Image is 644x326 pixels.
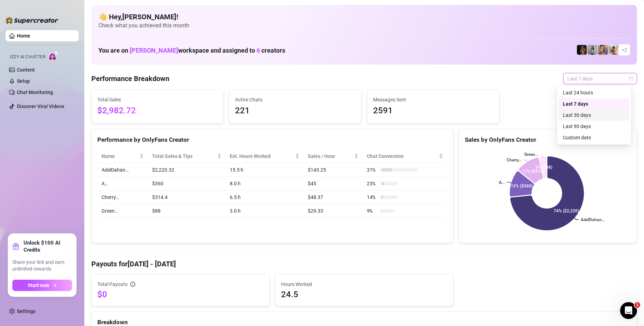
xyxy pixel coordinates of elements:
[563,111,625,119] div: Last 30 days
[12,259,72,273] span: Share your link and earn unlimited rewards
[281,280,447,288] span: Hours Worked
[97,96,217,104] span: Total Sales
[363,149,447,163] th: Chat Conversion
[97,177,148,191] td: A…
[97,149,148,163] th: Name
[559,87,630,98] div: Last 24 hours
[148,149,226,163] th: Total Sales & Tips
[148,177,226,191] td: $360
[304,204,363,218] td: $29.33
[235,104,355,118] span: 221
[559,121,630,132] div: Last 90 days
[97,163,148,177] td: AdelDahan…
[304,163,363,177] td: $143.25
[98,12,630,22] h4: 👋 Hey, [PERSON_NAME] !
[17,78,30,84] a: Setup
[148,204,226,218] td: $88
[499,180,505,185] text: A…
[525,152,538,157] text: Green…
[559,98,630,109] div: Last 7 days
[98,22,630,29] span: Check what you achieved this month
[17,67,35,73] a: Content
[48,51,59,61] img: AI Chatter
[304,177,363,191] td: $45
[97,204,148,218] td: Green…
[507,158,521,162] text: Cherry…
[629,76,633,81] span: calendar
[97,191,148,204] td: Cherry…
[226,191,304,204] td: 6.5 h
[367,166,378,174] span: 31 %
[563,89,625,97] div: Last 24 hours
[12,243,19,250] span: gift
[308,152,353,160] span: Sales / Hour
[230,152,294,160] div: Est. Hours Worked
[102,152,138,160] span: Name
[17,33,30,39] a: Home
[17,104,64,109] a: Discover Viral Videos
[367,152,437,160] span: Chat Conversion
[598,45,608,55] img: Cherry
[24,239,72,253] strong: Unlock $100 AI Credits
[559,109,630,121] div: Last 30 days
[635,302,640,308] span: 1
[567,73,633,84] span: Last 7 days
[152,152,216,160] span: Total Sales & Tips
[148,191,226,204] td: $314.4
[91,259,637,269] h4: Payouts for [DATE] - [DATE]
[12,280,72,291] button: Start nowarrow-right
[577,45,587,55] img: the_bohema
[304,191,363,204] td: $48.37
[609,45,618,55] img: Green
[622,46,627,54] span: + 2
[563,122,625,130] div: Last 90 days
[465,135,631,145] div: Sales by OnlyFans Creator
[256,47,260,54] span: 6
[373,104,493,118] span: 2591
[148,163,226,177] td: $2,220.32
[28,282,49,288] span: Start now
[97,104,217,118] span: $2,982.72
[373,96,493,104] span: Messages Sent
[91,74,169,84] h4: Performance Breakdown
[130,282,135,287] span: info-circle
[367,193,378,201] span: 14 %
[563,100,625,108] div: Last 7 days
[304,149,363,163] th: Sales / Hour
[367,207,378,215] span: 9 %
[581,217,605,222] text: AdelDahan…
[17,308,35,314] a: Settings
[587,45,597,55] img: A
[97,135,447,145] div: Performance by OnlyFans Creator
[281,289,447,300] span: 24.5
[52,283,57,288] span: arrow-right
[98,47,285,54] h1: You are on workspace and assigned to creators
[130,47,178,54] span: [PERSON_NAME]
[367,180,378,187] span: 23 %
[226,177,304,191] td: 8.0 h
[559,132,630,143] div: Custom date
[6,17,58,24] img: logo-BBDzfeDw.svg
[97,280,128,288] span: Total Payouts
[563,134,625,141] div: Custom date
[226,204,304,218] td: 3.0 h
[97,289,264,300] span: $0
[620,302,637,319] iframe: Intercom live chat
[17,89,53,95] a: Chat Monitoring
[226,163,304,177] td: 15.5 h
[10,54,45,60] span: Izzy AI Chatter
[235,96,355,104] span: Active Chats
